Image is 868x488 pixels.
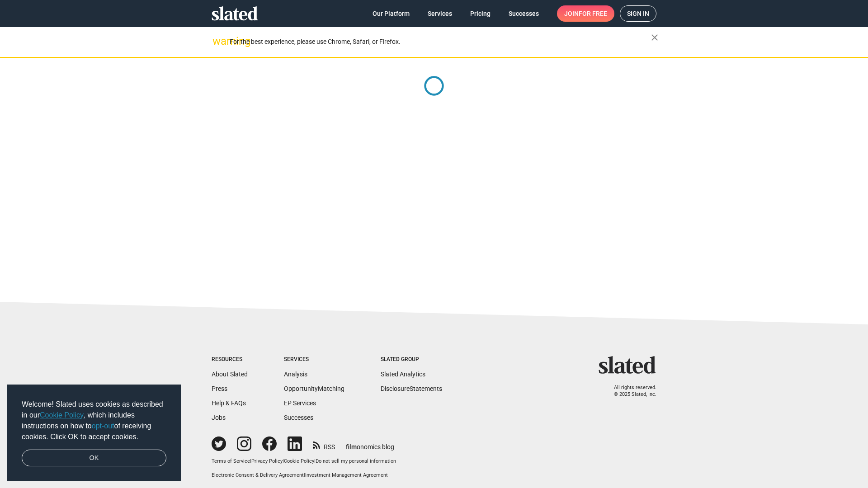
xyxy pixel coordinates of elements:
[284,356,344,363] div: Services
[365,5,417,22] a: Our Platform
[564,5,607,22] span: Join
[212,458,250,464] a: Terms of Service
[381,371,425,378] a: Slated Analytics
[284,371,307,378] a: Analysis
[649,32,660,43] mat-icon: close
[212,399,246,407] a: Help & FAQs
[420,5,459,22] a: Services
[313,437,335,451] a: RSS
[230,36,651,48] div: For the best experience, please use Chrome, Safari, or Firefox.
[212,385,227,392] a: Press
[22,450,166,467] a: dismiss cookie message
[509,5,539,22] span: Successes
[212,36,223,47] mat-icon: warning
[579,5,607,22] span: for free
[501,5,546,22] a: Successes
[250,458,251,464] span: |
[627,6,649,21] span: Sign in
[7,385,181,481] div: cookieconsent
[212,371,248,378] a: About Slated
[604,385,656,398] p: All rights reserved. © 2025 Slated, Inc.
[305,472,388,478] a: Investment Management Agreement
[620,5,656,22] a: Sign in
[304,472,305,478] span: |
[557,5,614,22] a: Joinfor free
[381,385,442,392] a: DisclosureStatements
[346,443,357,450] span: film
[283,458,284,464] span: |
[284,399,316,407] a: EP Services
[381,356,442,363] div: Slated Group
[314,458,316,464] span: |
[212,414,226,421] a: Jobs
[22,399,166,442] span: Welcome! Slated uses cookies as described in our , which includes instructions on how to of recei...
[428,5,452,22] span: Services
[92,422,114,430] a: opt-out
[284,414,313,421] a: Successes
[470,5,491,22] span: Pricing
[284,385,344,392] a: OpportunityMatching
[40,411,84,419] a: Cookie Policy
[373,5,410,22] span: Our Platform
[251,458,283,464] a: Privacy Policy
[284,458,314,464] a: Cookie Policy
[463,5,498,22] a: Pricing
[316,458,396,465] button: Do not sell my personal information
[212,472,304,478] a: Electronic Consent & Delivery Agreement
[346,436,394,451] a: filmonomics blog
[212,356,248,363] div: Resources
